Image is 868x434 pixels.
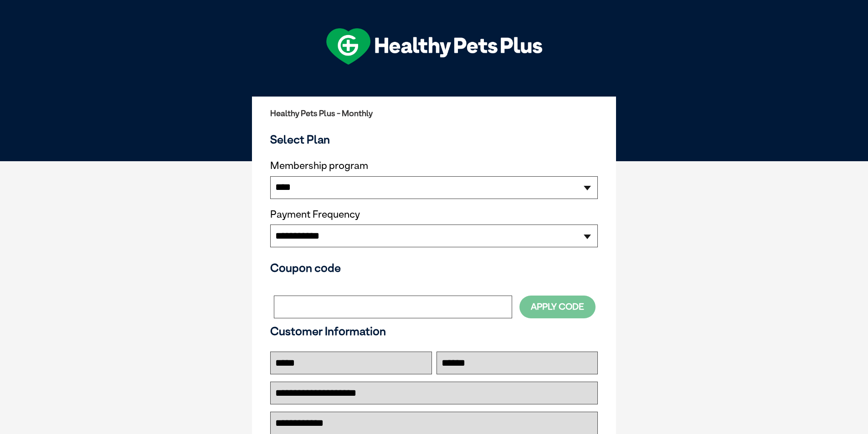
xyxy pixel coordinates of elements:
button: Apply Code [519,296,596,318]
label: Membership program [270,160,598,172]
h3: Coupon code [270,261,598,275]
h2: Healthy Pets Plus - Monthly [270,109,598,118]
h3: Select Plan [270,133,598,146]
h3: Customer Information [270,324,598,338]
img: hpp-logo-landscape-green-white.png [326,28,542,65]
label: Payment Frequency [270,209,360,220]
